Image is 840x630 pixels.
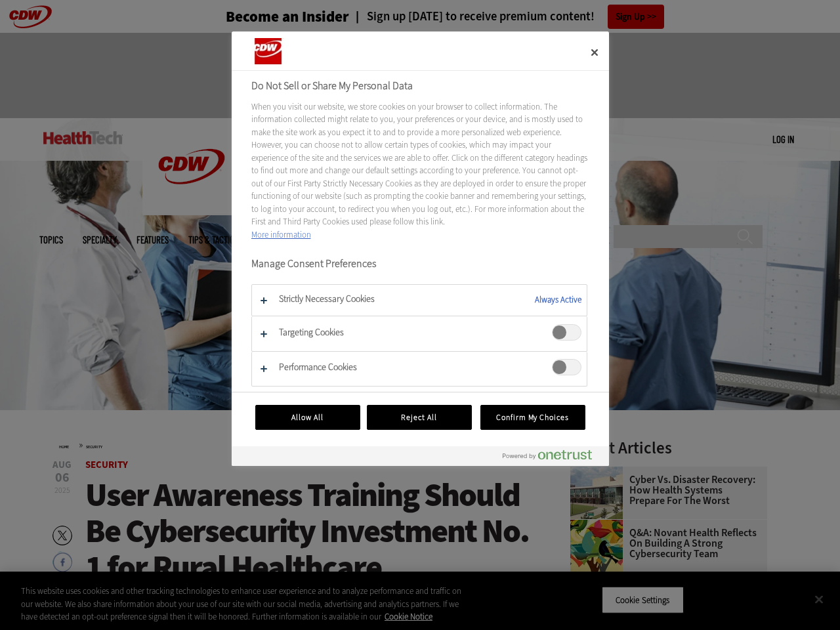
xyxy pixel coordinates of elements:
[251,78,587,94] h2: Do Not Sell or Share My Personal Data
[251,257,587,278] h3: Manage Consent Preferences
[580,38,609,67] button: Close
[480,405,585,430] button: Confirm My Choices
[367,405,472,430] button: Reject All
[503,450,592,460] img: Powered by OneTrust Opens in a new Tab
[232,31,609,466] div: Do Not Sell or Share My Personal Data
[251,229,311,240] a: More information about your privacy, opens in a new tab
[251,38,330,64] div: Company Logo
[251,38,315,64] img: Company Logo
[232,31,609,466] div: Preference center
[503,450,602,466] a: Powered by OneTrust Opens in a new Tab
[251,100,587,241] div: When you visit our website, we store cookies on your browser to collect information. The informat...
[552,359,581,375] span: Performance Cookies
[255,405,360,430] button: Allow All
[552,324,581,341] span: Targeting Cookies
